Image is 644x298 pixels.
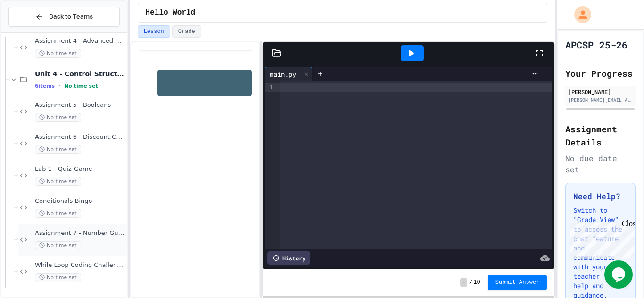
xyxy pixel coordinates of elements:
span: 6 items [35,83,55,89]
button: Submit Answer [488,275,547,290]
span: No time set [35,145,81,154]
span: Assignment 7 - Number Guesser [35,229,125,237]
span: Unit 4 - Control Structures [35,70,125,78]
h2: Your Progress [565,67,636,80]
span: / [469,279,472,286]
button: Back to Teams [8,7,120,27]
span: Back to Teams [49,12,93,22]
span: While Loop Coding Challenges (In-Class) [35,261,125,269]
span: No time set [35,273,81,282]
h2: Assignment Details [565,122,636,149]
h3: Need Help? [573,191,627,202]
span: No time set [35,113,81,122]
span: Assignment 5 - Booleans [35,101,125,109]
div: [PERSON_NAME][EMAIL_ADDRESS][DOMAIN_NAME] [568,97,633,104]
iframe: chat widget [566,219,635,259]
span: - [460,278,467,287]
div: History [267,251,310,265]
div: Chat with us now!Close [4,4,65,60]
span: No time set [64,83,98,89]
span: No time set [35,49,81,58]
div: 1 [265,83,274,92]
span: 10 [473,279,480,286]
span: Lab 1 - Quiz-Game [35,165,125,173]
span: • [58,82,60,89]
span: Submit Answer [495,279,540,286]
div: My Account [564,4,594,25]
iframe: chat widget [604,260,635,289]
span: Hello World [146,7,196,18]
button: Lesson [138,25,170,38]
span: Assignment 6 - Discount Calculator [35,133,125,141]
span: No time set [35,241,81,250]
span: No time set [35,177,81,186]
div: main.py [265,67,313,81]
h1: APCSP 25-26 [565,38,627,51]
div: main.py [265,69,301,79]
span: Conditionals Bingo [35,197,125,205]
span: No time set [35,209,81,218]
div: No due date set [565,153,636,175]
span: Assignment 4 - Advanced Calc [35,37,125,45]
div: [PERSON_NAME] [568,88,633,96]
button: Grade [172,25,201,38]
